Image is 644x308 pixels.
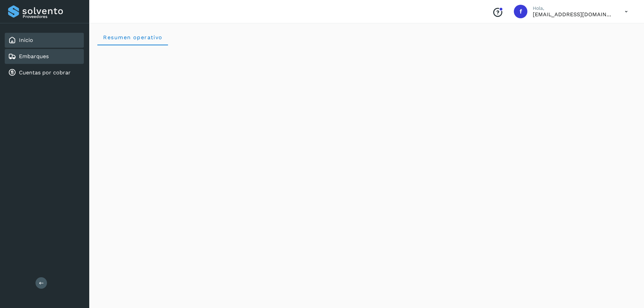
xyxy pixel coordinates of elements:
[19,53,49,60] a: Embarques
[23,14,81,19] p: Proveedores
[5,49,84,64] div: Embarques
[103,34,163,41] span: Resumen operativo
[533,11,614,18] p: facturacion@salgofreight.com
[5,65,84,80] div: Cuentas por cobrar
[19,37,33,43] a: Inicio
[533,5,614,11] p: Hola,
[5,33,84,48] div: Inicio
[19,69,71,76] a: Cuentas por cobrar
